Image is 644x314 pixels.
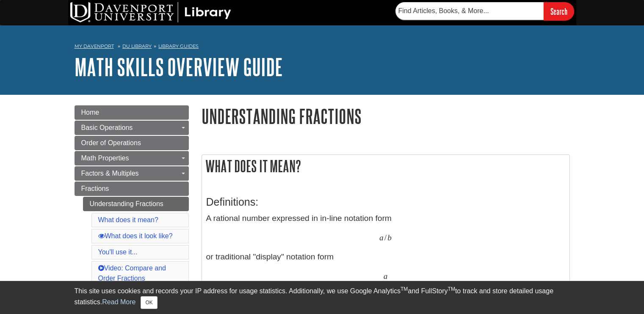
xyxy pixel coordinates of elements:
a: Library Guides [158,43,199,49]
span: Factors & Multiples [81,170,139,177]
button: Close [141,296,157,309]
a: Basic Operations [75,121,189,135]
a: What does it mean? [98,216,158,223]
input: Find Articles, Books, & More... [395,2,544,20]
a: Fractions [75,182,189,196]
span: a [379,233,384,242]
a: Understanding Fractions [83,197,189,211]
sup: TM [448,286,455,292]
a: Math Properties [75,151,189,165]
a: What does it look like? [98,232,173,240]
form: Searches DU Library's articles, books, and more [395,2,574,20]
h1: Understanding Fractions [202,105,570,127]
span: Basic Operations [81,124,133,131]
nav: breadcrumb [75,41,570,54]
img: DU Library [70,2,231,22]
span: Fractions [81,185,109,192]
span: Order of Operations [81,139,141,146]
h3: Definitions: [206,196,565,208]
p: A rational number expressed in in-line notation form or traditional "display" notation form where... [206,212,565,313]
a: Factors & Multiples [75,166,189,181]
a: You'll use it... [98,248,138,256]
a: Math Skills Overview Guide [75,54,283,80]
a: Read More [102,298,135,306]
sup: TM [401,286,408,292]
h2: What does it mean? [202,155,569,177]
span: a [384,271,388,281]
span: Home [81,109,100,116]
a: Order of Operations [75,136,189,150]
span: b [387,233,392,242]
a: Video: Compare and Order Fractions [98,264,166,282]
a: My Davenport [75,43,114,50]
div: This site uses cookies and records your IP address for usage statistics. Additionally, we use Goo... [75,286,570,309]
span: / [384,233,387,242]
a: Home [75,105,189,120]
a: DU Library [122,43,152,49]
input: Search [544,2,574,20]
span: Math Properties [81,154,129,162]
